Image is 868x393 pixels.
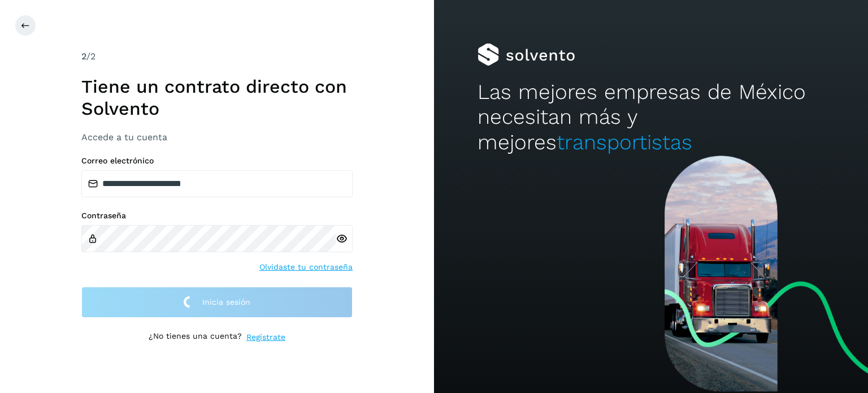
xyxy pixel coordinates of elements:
h1: Tiene un contrato directo con Solvento [81,76,353,119]
span: 2 [81,51,86,62]
h3: Accede a tu cuenta [81,132,353,142]
span: transportistas [557,130,692,154]
label: Contraseña [81,211,353,221]
button: Inicia sesión [81,287,353,318]
h2: Las mejores empresas de México necesitan más y mejores [478,80,824,155]
span: Inicia sesión [202,298,250,306]
div: /2 [81,50,353,63]
p: ¿No tienes una cuenta? [149,331,242,343]
a: Olvidaste tu contraseña [259,261,353,273]
label: Correo electrónico [81,156,353,166]
a: Regístrate [246,331,285,343]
